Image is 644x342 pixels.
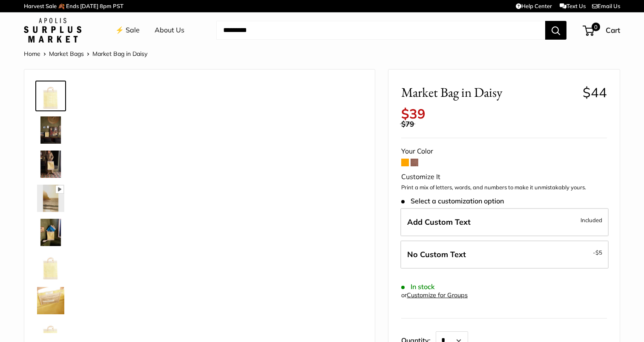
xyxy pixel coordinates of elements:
[592,23,600,31] span: 0
[401,171,607,183] div: Customize It
[24,18,81,43] img: Apolis: Surplus Market
[516,3,552,9] a: Help Center
[401,119,414,128] span: $79
[401,290,468,301] div: or
[37,185,64,212] img: Market Bag in Daisy
[592,3,620,9] a: Email Us
[35,149,66,180] a: description_The Original Market Bag in Daisy
[400,208,609,236] label: Add Custom Text
[24,50,40,58] a: Home
[583,84,607,101] span: $44
[581,215,602,225] span: Included
[35,115,66,145] a: Market Bag in Daisy
[400,241,609,269] label: Leave Blank
[401,84,576,100] span: Market Bag in Daisy
[407,217,471,227] span: Add Custom Text
[401,145,607,158] div: Your Color
[49,50,84,58] a: Market Bags
[37,151,64,178] img: description_The Original Market Bag in Daisy
[593,247,602,258] span: -
[115,24,140,37] a: ⚡️ Sale
[37,219,64,246] img: Market Bag in Daisy
[35,251,66,282] a: description_Seal of authenticity printed on the backside of every bag.
[37,287,64,314] img: Market Bag in Daisy
[37,82,64,110] img: Market Bag in Daisy
[24,48,147,59] nav: Breadcrumb
[37,116,64,144] img: Market Bag in Daisy
[35,285,66,316] a: Market Bag in Daisy
[606,26,620,35] span: Cart
[216,21,545,40] input: Search...
[595,249,602,256] span: $5
[35,183,66,214] a: Market Bag in Daisy
[407,249,466,259] span: No Custom Text
[401,183,607,192] p: Print a mix of letters, words, and numbers to make it unmistakably yours.
[401,283,435,291] span: In stock
[401,105,425,122] span: $39
[584,23,620,37] a: 0 Cart
[155,24,184,37] a: About Us
[407,291,468,299] a: Customize for Groups
[37,253,64,280] img: description_Seal of authenticity printed on the backside of every bag.
[35,217,66,248] a: Market Bag in Daisy
[560,3,586,9] a: Text Us
[401,197,504,205] span: Select a customization option
[35,81,66,111] a: Market Bag in Daisy
[545,21,566,40] button: Search
[92,50,147,58] span: Market Bag in Daisy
